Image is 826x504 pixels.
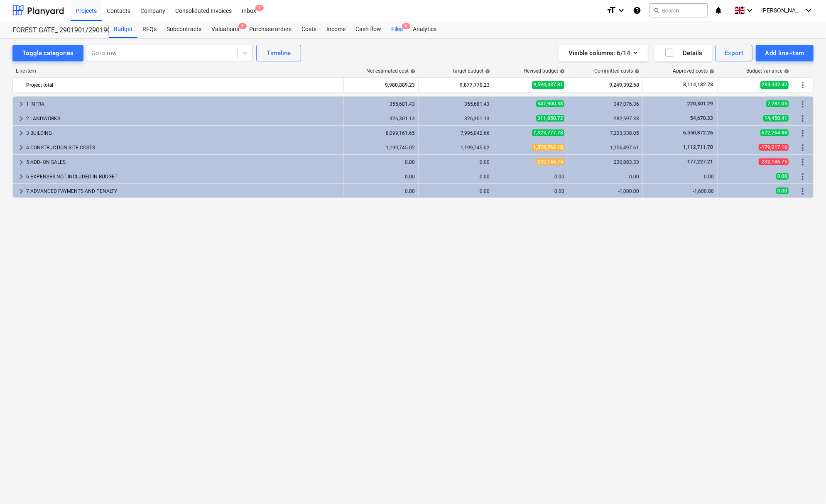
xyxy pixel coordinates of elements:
[255,5,264,11] span: 1
[16,143,26,153] span: keyboard_arrow_right
[714,5,723,15] i: notifications
[784,464,826,504] iframe: Chat Widget
[162,21,206,38] a: Subcontracts
[408,21,441,38] a: Analytics
[646,188,714,194] div: -1,600.00
[350,21,386,38] a: Cash flow
[422,101,490,107] div: 355,681.43
[571,159,639,165] div: 230,883.33
[650,3,708,17] button: Search
[571,174,639,180] div: 0.00
[347,188,415,194] div: 0.00
[321,21,350,38] a: Income
[571,116,639,122] div: 282,597.33
[725,48,744,58] div: Export
[497,174,564,180] div: 0.00
[16,128,26,138] span: keyboard_arrow_right
[798,114,808,124] span: More actions
[12,45,83,61] button: Toggle categories
[532,129,564,136] span: 7,323,777.78
[682,130,714,136] span: 6,550,872.26
[12,26,99,35] div: FOREST GATE_ 2901901/2901902/2901903
[536,115,564,122] span: 311,850.72
[26,141,340,154] div: 4 CONSTRUCTION SITE COSTS
[682,81,714,88] span: 8,114,182.78
[524,68,565,74] div: Revised budget
[422,145,490,151] div: 1,199,745.02
[571,130,639,136] div: 7,233,338.05
[22,48,74,58] div: Toggle categories
[26,78,340,92] div: Project total
[798,172,808,182] span: More actions
[633,69,640,74] span: help
[347,145,415,151] div: 1,199,745.02
[26,97,340,111] div: 1 INFRA
[760,129,789,136] span: 672,264.88
[16,99,26,109] span: keyboard_arrow_right
[422,130,490,136] div: 7,996,042.66
[633,5,641,15] i: Knowledge base
[347,101,415,107] div: 355,681.43
[664,48,702,58] div: Details
[536,158,564,165] span: 232,146.75
[16,114,26,124] span: keyboard_arrow_right
[686,101,714,107] span: 220,301.29
[109,21,137,38] a: Budget
[716,45,753,61] button: Export
[761,7,803,14] span: [PERSON_NAME] Zdanaviciene
[366,68,415,74] div: Net estimated cost
[402,23,410,29] span: 6
[26,185,340,198] div: 7 ADVANCED PAYMENTS AND PENALTY
[244,21,297,38] a: Purchase orders
[798,128,808,138] span: More actions
[798,157,808,167] span: More actions
[536,100,564,107] span: 347,900.38
[206,21,244,38] div: Valuations
[653,7,660,14] span: search
[16,157,26,167] span: keyboard_arrow_right
[766,100,789,107] span: 7,781.05
[686,159,714,165] span: 177,227.21
[16,186,26,196] span: keyboard_arrow_right
[347,174,415,180] div: 0.00
[763,115,789,122] span: 14,450.41
[532,144,564,151] span: 1,378,762.18
[689,115,714,121] span: 54,670.33
[347,159,415,165] div: 0.00
[422,78,490,92] div: 9,877,770.23
[422,174,490,180] div: 0.00
[422,188,490,194] div: 0.00
[238,23,247,29] span: 5
[798,143,808,153] span: More actions
[137,21,162,38] a: RFQs
[654,45,712,61] button: Details
[798,186,808,196] span: More actions
[347,116,415,122] div: 326,301.13
[776,173,789,180] span: 0.00
[682,144,714,150] span: 1,112,711.70
[571,188,639,194] div: -1,000.00
[26,127,340,140] div: 3 BUILDING
[409,69,415,74] span: help
[804,5,814,15] i: keyboard_arrow_down
[765,48,804,58] div: Add line-item
[12,68,344,74] div: Line-item
[297,21,321,38] div: Costs
[646,174,714,180] div: 0.00
[756,45,814,61] button: Add line-item
[616,5,626,15] i: keyboard_arrow_down
[206,21,244,38] a: Valuations5
[26,156,340,169] div: 5 ADD- ON SALES
[267,48,291,58] div: Timeline
[569,48,638,58] div: Visible columns : 6/14
[422,159,490,165] div: 0.00
[594,68,640,74] div: Committed costs
[452,68,490,74] div: Target budget
[26,170,340,183] div: 6 EXPENSES NOT INCLUDED IN BUDGET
